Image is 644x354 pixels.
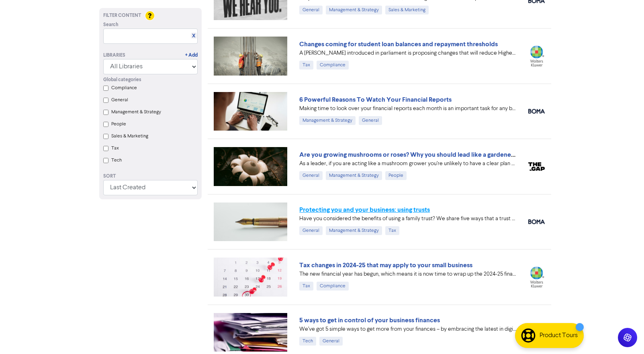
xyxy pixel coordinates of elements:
div: Libraries [103,52,125,59]
div: Sales & Marketing [385,6,429,14]
div: General [299,226,323,235]
img: thegap [528,162,545,171]
div: Have you considered the benefits of using a family trust? We share five ways that a trust can hel... [299,215,516,223]
iframe: Chat Widget [541,267,644,354]
img: wolters_kluwer [528,45,545,67]
a: 5 ways to get in control of your business finances [299,316,440,324]
label: Tech [111,157,122,164]
img: boma_accounting [528,109,545,114]
a: + Add [185,52,198,59]
div: Management & Strategy [299,116,356,125]
div: As a leader, if you are acting like a mushroom grower you’re unlikely to have a clear plan yourse... [299,160,516,168]
div: Global categories [103,76,198,84]
label: Management & Strategy [111,108,161,116]
label: Compliance [111,84,137,92]
a: Protecting you and your business: using trusts [299,206,430,214]
a: Changes coming for student loan balances and repayment thresholds [299,40,498,48]
img: wolters_kluwer [528,266,545,288]
div: The new financial year has begun, which means it is now time to wrap up the 2024-25 financial yea... [299,270,516,278]
a: Tax changes in 2024-25 that may apply to your small business [299,261,472,269]
a: 6 Powerful Reasons To Watch Your Financial Reports [299,96,452,104]
div: Tax [385,226,399,235]
div: Filter Content [103,12,198,19]
a: Are you growing mushrooms or roses? Why you should lead like a gardener, not a grower [299,151,553,159]
div: Compliance [317,61,349,70]
div: General [299,6,323,14]
div: Tech [299,337,316,346]
label: Tax [111,145,119,152]
div: Tax [299,61,313,70]
div: Management & Strategy [326,226,382,235]
div: A Bill introduced in parliament is proposing changes that will reduce Higher Education Loan Progr... [299,49,516,57]
div: Making time to look over your financial reports each month is an important task for any business ... [299,104,516,113]
div: Tax [299,282,313,291]
div: General [299,171,323,180]
div: Compliance [317,282,349,291]
label: People [111,121,126,128]
a: X [192,33,195,39]
span: Search [103,21,119,29]
label: Sales & Marketing [111,133,148,140]
div: People [385,171,407,180]
div: Management & Strategy [326,6,382,14]
div: General [319,337,343,346]
div: Sort [103,173,198,180]
label: General [111,96,128,104]
div: Management & Strategy [326,171,382,180]
div: We’ve got 5 simple ways to get more from your finances – by embracing the latest in digital accou... [299,325,516,334]
div: General [359,116,382,125]
img: boma [528,219,545,224]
